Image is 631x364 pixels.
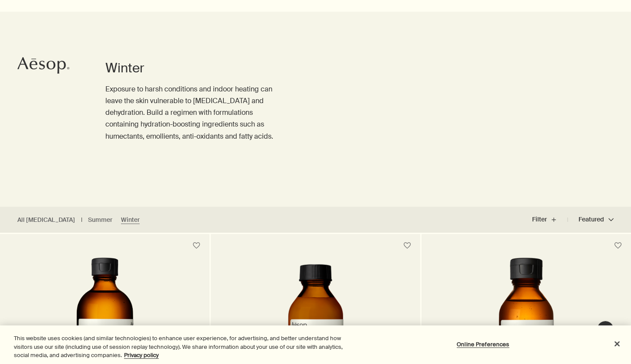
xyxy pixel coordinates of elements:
div: This website uses cookies (and similar technologies) to enhance user experience, for advertising,... [14,334,347,360]
button: Featured [568,209,614,230]
button: Online Preferences, Opens the preference center dialog [456,335,510,353]
a: Summer [88,216,112,224]
a: More information about your privacy, opens in a new tab [124,351,159,359]
a: Winter [121,216,140,224]
button: Close [608,334,627,353]
button: Live Assistance [597,321,614,338]
button: Save to cabinet [610,238,626,253]
svg: Aesop [17,57,69,74]
p: Exposure to harsh conditions and indoor heating can leave the skin vulnerable to [MEDICAL_DATA] a... [105,83,281,142]
a: All [MEDICAL_DATA] [17,216,75,224]
button: Filter [532,209,568,230]
button: Save to cabinet [399,238,415,253]
button: Save to cabinet [189,238,204,253]
a: Aesop [15,55,72,78]
h1: Winter [105,59,281,77]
